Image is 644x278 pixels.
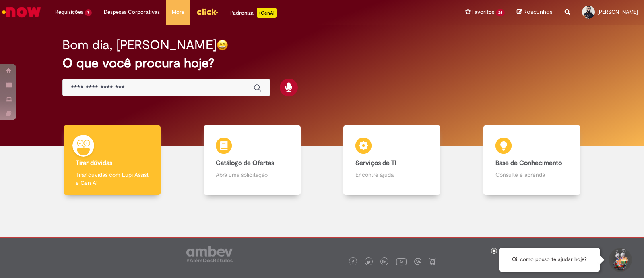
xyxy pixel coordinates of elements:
[597,8,638,15] span: [PERSON_NAME]
[495,171,568,179] p: Consulte e aprenda
[1,4,42,20] img: ServiceNow
[172,8,184,16] span: More
[257,8,277,18] p: +GenAi
[76,159,112,167] b: Tirar dúvidas
[186,246,233,262] img: logo_footer_ambev_rotulo_gray.png
[182,125,322,195] a: Catálogo de Ofertas Abra uma solicitação
[62,56,582,70] h2: O que você procura hoje?
[230,8,277,18] div: Padroniza
[414,258,421,265] img: logo_footer_workplace.png
[496,9,505,16] span: 26
[608,248,632,272] button: Iniciar Conversa de Suporte
[62,38,217,52] h2: Bom dia, [PERSON_NAME]
[429,258,436,265] img: logo_footer_naosei.png
[367,260,371,264] img: logo_footer_twitter.png
[355,171,428,179] p: Encontre ajuda
[85,9,92,16] span: 7
[351,260,355,264] img: logo_footer_facebook.png
[42,125,182,195] a: Tirar dúvidas Tirar dúvidas com Lupi Assist e Gen Ai
[462,125,602,195] a: Base de Conhecimento Consulte e aprenda
[217,39,228,51] img: happy-face.png
[517,8,553,16] a: Rascunhos
[196,6,218,18] img: click_logo_yellow_360x200.png
[524,8,553,16] span: Rascunhos
[499,248,600,272] div: Oi, como posso te ajudar hoje?
[382,260,386,265] img: logo_footer_linkedin.png
[472,8,494,16] span: Favoritos
[495,159,562,167] b: Base de Conhecimento
[104,8,160,16] span: Despesas Corporativas
[76,171,149,187] p: Tirar dúvidas com Lupi Assist e Gen Ai
[216,159,274,167] b: Catálogo de Ofertas
[55,8,83,16] span: Requisições
[322,125,462,195] a: Serviços de TI Encontre ajuda
[216,171,289,179] p: Abra uma solicitação
[396,256,407,267] img: logo_footer_youtube.png
[355,159,396,167] b: Serviços de TI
